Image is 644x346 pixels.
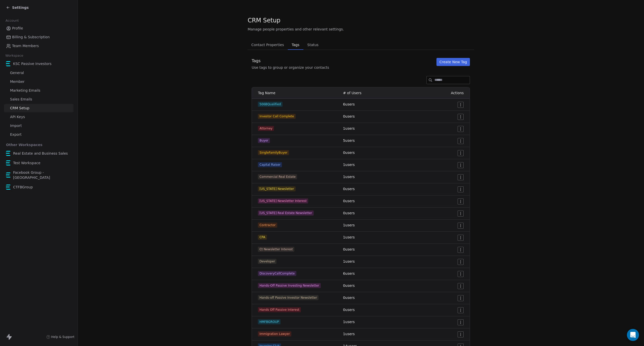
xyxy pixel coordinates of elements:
span: 0 users [343,187,355,191]
span: 1 users [343,223,355,227]
a: Marketing Emails [4,86,73,95]
span: 0 users [343,296,355,300]
img: 55211_Kane%20Street%20Capital_Logo_AC-01.png [6,185,11,190]
span: Account [3,17,21,24]
span: Other Workspaces [4,141,45,149]
a: Team Members [4,42,73,50]
span: # of Users [343,91,361,95]
span: Tag Name [258,91,275,95]
span: Billing & Subscription [12,34,50,40]
a: Help & Support [46,335,74,339]
span: 1 users [343,332,355,336]
span: CPA [258,235,267,240]
span: 1 users [343,259,355,263]
span: [US_STATE] Real Estate Newsletter [258,211,313,216]
a: API Keys [4,113,73,121]
span: 6 users [343,271,355,275]
span: Tags [290,41,301,48]
a: Sales Emails [4,95,73,103]
span: 0 users [343,284,355,288]
span: Status [305,41,321,48]
img: 55211_Kane%20Street%20Capital_Logo_AC-01.png [6,61,11,66]
span: HMFBGROUP [258,319,280,324]
span: DiscoveryCallComplete [258,271,296,276]
span: 1 users [343,126,355,130]
span: 1 users [343,320,355,324]
span: 1 users [343,163,355,167]
span: Profile [12,26,23,31]
span: Real Estate and Business Sales [13,151,68,156]
span: 0 users [343,308,355,312]
span: SingleFamilyBuyer [258,150,289,155]
span: Manage people properties and other relevant settings. [248,27,344,32]
span: 0 users [343,151,355,155]
span: Team Members [12,43,39,49]
img: 55211_Kane%20Street%20Capital_Logo_AC-01.png [6,151,11,156]
span: Test Workspace [13,160,41,165]
a: Profile [4,24,73,32]
span: 1 users [343,175,355,179]
div: Open Intercom Messenger [627,329,639,341]
span: 5 users [343,139,355,143]
span: Export [10,132,22,137]
span: Capital Raiser [258,162,282,167]
span: General [10,70,24,76]
div: Use tags to group or organize your contacts [252,65,329,70]
span: Facebook Group - [GEOGRAPHIC_DATA] [13,170,71,180]
span: CRM Setup [10,106,29,111]
span: Sales Emails [10,97,32,102]
a: Billing & Subscription [4,33,73,41]
span: Member [10,79,25,84]
button: Create New Tag [436,58,470,66]
span: Immigration Lawyer [258,331,291,336]
span: Ct Newsletter Interest [258,247,294,252]
span: Help & Support [51,335,74,339]
a: General [4,69,73,77]
span: Hands-off Passive Investor Newsletter [258,295,318,300]
span: [US_STATE] Newsletter Interest [258,198,308,203]
span: API Keys [10,114,25,120]
span: 506BQualified [258,102,282,107]
img: 55211_Kane%20Street%20Capital_Logo_AC-01.png [6,172,11,178]
span: Developer [258,259,276,264]
span: Settings [12,5,29,10]
span: 0 users [343,247,355,251]
span: 0 users [343,211,355,215]
span: 1 users [343,235,355,239]
a: Export [4,130,73,139]
a: Import [4,122,73,130]
span: Workspace [3,52,25,59]
span: CRM Setup [248,17,280,24]
span: Import [10,123,22,128]
span: Attorney [258,126,274,131]
span: Buyer [258,138,270,143]
span: 0 users [343,199,355,203]
span: Commercial Real Estate [258,174,297,179]
span: CTFBGroup [13,185,33,190]
span: 6 users [343,102,355,106]
span: [US_STATE] Newsletter [258,186,295,191]
div: Tags [252,58,329,64]
span: Contractor [258,223,277,228]
span: KSC Passive Investors [13,61,52,66]
a: Member [4,78,73,86]
a: CRM Setup [4,104,73,112]
img: 55211_Kane%20Street%20Capital_Logo_AC-01.png [6,160,11,165]
span: Investor Call Complete [258,114,295,119]
span: Hands Off Passive Interest [258,307,301,312]
span: Marketing Emails [10,88,40,93]
span: Contact Properties [249,41,286,48]
a: Settings [6,5,29,10]
span: 0 users [343,114,355,118]
span: Actions [451,91,464,95]
span: Hands-Off Passive Investing Newsletter [258,283,320,288]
